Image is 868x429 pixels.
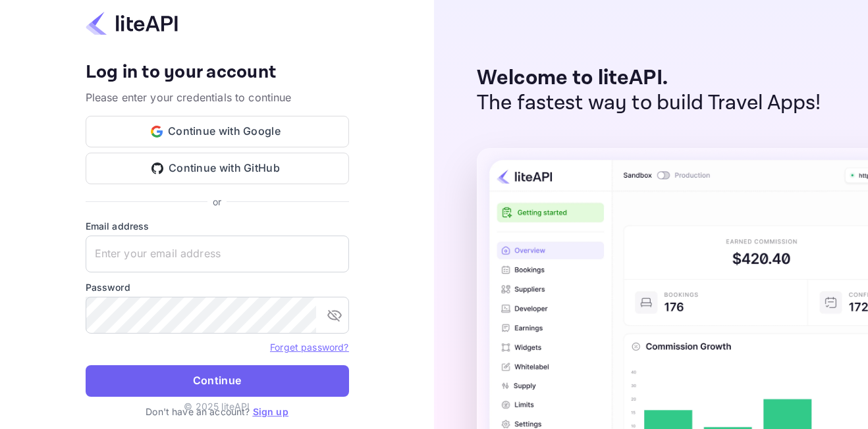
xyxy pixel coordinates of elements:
[184,399,250,413] p: © 2025 liteAPI
[321,302,348,328] button: toggle password visibility
[477,91,821,116] p: The fastest way to build Travel Apps!
[86,365,349,397] button: Continue
[86,89,349,105] p: Please enter your credentials to continue
[86,116,349,147] button: Continue with Google
[86,280,349,294] label: Password
[213,195,221,209] p: or
[86,236,349,272] input: Enter your email address
[270,341,348,353] a: Forget password?
[86,219,349,233] label: Email address
[86,11,178,36] img: liteapi
[270,340,348,353] a: Forget password?
[86,153,349,184] button: Continue with GitHub
[477,66,821,91] p: Welcome to liteAPI.
[86,61,349,84] h4: Log in to your account
[253,406,288,417] a: Sign up
[86,405,349,418] p: Don't have an account?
